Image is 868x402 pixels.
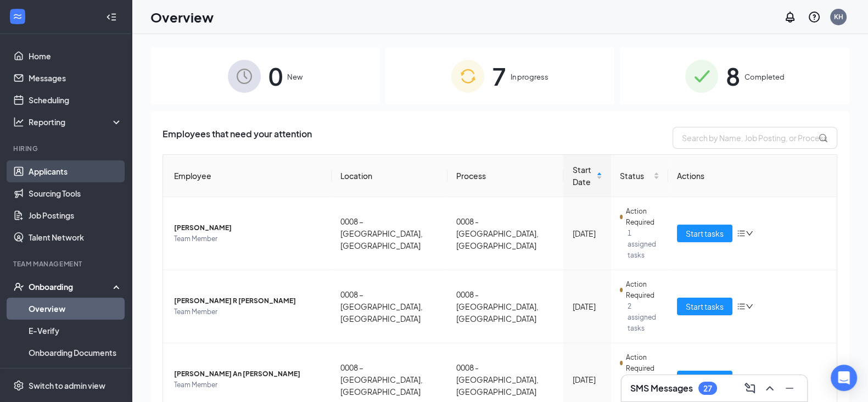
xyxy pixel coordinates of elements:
svg: Analysis [13,116,24,127]
td: 0008 – [GEOGRAPHIC_DATA], [GEOGRAPHIC_DATA] [332,197,447,270]
a: Messages [29,67,122,89]
div: Open Intercom Messenger [831,365,857,391]
span: Start Date [572,164,593,188]
div: [DATE] [572,373,602,386]
div: Team Management [13,259,120,269]
button: ChevronUp [761,379,779,397]
td: 0008 - [GEOGRAPHIC_DATA], [GEOGRAPHIC_DATA] [447,197,563,270]
svg: QuestionInfo [808,10,821,24]
span: down [746,230,753,237]
a: Sourcing Tools [29,182,122,204]
input: Search by Name, Job Posting, or Process [673,127,837,149]
div: [DATE] [572,300,602,312]
svg: UserCheck [13,281,24,292]
th: Employee [163,155,332,197]
span: 8 [726,57,740,95]
span: bars [737,302,746,311]
svg: ComposeMessage [743,382,757,395]
span: Completed [744,71,785,82]
th: Process [447,155,563,197]
button: Start tasks [677,225,732,242]
th: Location [332,155,447,197]
svg: Minimize [783,382,796,395]
th: Actions [668,155,837,197]
span: 0 [268,57,283,95]
span: Start tasks [686,300,724,312]
button: Minimize [781,379,798,397]
a: Job Postings [29,204,122,226]
a: Onboarding Documents [29,342,122,364]
span: New [287,71,303,82]
span: Employees that need your attention [163,127,312,149]
a: Activity log [29,364,122,386]
div: Hiring [13,144,120,153]
h3: SMS Messages [630,382,693,394]
div: 27 [703,384,712,393]
span: Status [620,170,651,182]
a: Scheduling [29,89,122,111]
a: E-Verify [29,320,122,342]
span: Team Member [174,379,323,390]
svg: Settings [13,380,24,391]
a: Talent Network [29,226,122,248]
a: Overview [29,298,122,320]
button: Start tasks [677,371,732,388]
div: Onboarding [29,281,113,292]
span: down [746,303,753,310]
span: Action Required [626,352,659,374]
td: 0008 – [GEOGRAPHIC_DATA], [GEOGRAPHIC_DATA] [332,270,447,343]
div: [DATE] [572,227,602,239]
a: Applicants [29,160,122,182]
span: [PERSON_NAME] R [PERSON_NAME] [174,295,323,306]
h1: Overview [150,8,214,26]
div: KH [834,12,843,21]
svg: Notifications [783,10,797,24]
span: 1 assigned tasks [628,228,659,261]
span: bars [737,229,746,238]
a: Home [29,45,122,67]
span: Team Member [174,306,323,317]
div: Reporting [29,116,123,127]
span: [PERSON_NAME] An [PERSON_NAME] [174,369,323,379]
span: Start tasks [686,227,724,239]
span: 2 assigned tasks [628,301,659,334]
button: ComposeMessage [741,379,759,397]
span: Team Member [174,233,323,244]
button: Start tasks [677,298,732,315]
span: Action Required [626,206,659,228]
span: Start tasks [686,373,724,386]
td: 0008 - [GEOGRAPHIC_DATA], [GEOGRAPHIC_DATA] [447,270,563,343]
div: Switch to admin view [29,380,105,391]
svg: ChevronUp [763,382,776,395]
span: Action Required [626,279,659,301]
span: 7 [492,57,506,95]
span: [PERSON_NAME] [174,222,323,233]
svg: WorkstreamLogo [12,11,23,22]
svg: Collapse [106,12,117,23]
th: Status [611,155,668,197]
span: In progress [511,71,548,82]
